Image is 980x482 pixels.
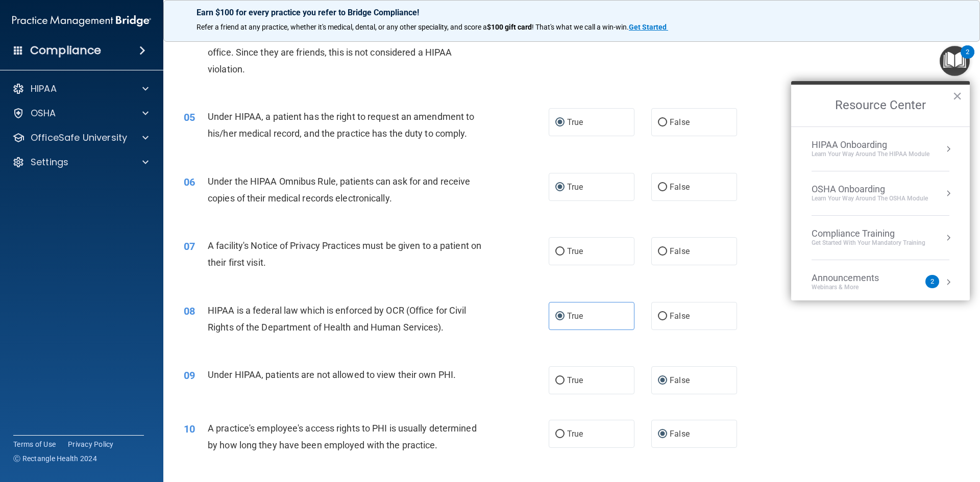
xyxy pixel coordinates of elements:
[31,107,56,119] p: OSHA
[670,429,690,439] span: False
[31,156,68,168] p: Settings
[952,88,962,104] button: Close
[12,11,151,31] img: PMB logo
[208,111,474,139] span: Under HIPAA, a patient has the right to request an amendment to his/her medical record, and the p...
[208,305,467,333] span: HIPAA is a federal law which is enforced by OCR (Office for Civil Rights of the Department of Hea...
[567,246,583,256] span: True
[555,377,565,385] input: True
[658,184,667,191] input: False
[555,313,565,320] input: True
[197,8,947,17] p: Earn $100 for every practice you refer to Bridge Compliance!
[12,132,149,144] a: OfficeSafe University
[812,139,929,150] div: HIPAA Onboarding
[68,439,114,449] a: Privacy Policy
[629,23,667,31] strong: Get Started
[567,429,583,439] span: True
[812,228,925,239] div: Compliance Training
[184,111,195,123] span: 05
[812,184,928,195] div: OSHA Onboarding
[658,248,667,256] input: False
[12,107,149,119] a: OSHA
[555,184,565,191] input: True
[567,375,583,385] span: True
[966,52,969,65] div: 2
[629,23,668,31] a: Get Started
[658,377,667,385] input: False
[12,156,149,168] a: Settings
[555,248,565,256] input: True
[567,117,583,127] span: True
[208,176,470,204] span: Under the HIPAA Omnibus Rule, patients can ask for and receive copies of their medical records el...
[812,283,899,292] div: Webinars & More
[197,23,487,31] span: Refer a friend at any practice, whether it's medical, dental, or any other speciality, and score a
[812,194,928,203] div: Learn your way around the OSHA module
[184,423,195,435] span: 10
[184,176,195,188] span: 06
[567,311,583,321] span: True
[791,85,970,126] h2: Resource Center
[30,43,101,58] h4: Compliance
[670,375,690,385] span: False
[13,439,56,449] a: Terms of Use
[812,150,929,159] div: Learn Your Way around the HIPAA module
[658,430,667,438] input: False
[555,430,565,438] input: True
[31,83,57,95] p: HIPAA
[670,182,690,192] span: False
[812,239,925,247] div: Get Started with your mandatory training
[184,240,195,252] span: 07
[208,369,456,380] span: Under HIPAA, patients are not allowed to view their own PHI.
[12,83,149,95] a: HIPAA
[184,305,195,317] span: 08
[791,81,970,300] div: Resource Center
[940,46,970,76] button: Open Resource Center, 2 new notifications
[567,182,583,192] span: True
[812,272,899,284] div: Announcements
[670,246,690,256] span: False
[184,369,195,382] span: 09
[13,453,97,464] span: Ⓒ Rectangle Health 2024
[208,240,481,268] span: A facility's Notice of Privacy Practices must be given to a patient on their first visit.
[487,23,532,31] strong: $100 gift card
[658,313,667,320] input: False
[658,119,667,126] input: False
[555,119,565,126] input: True
[208,423,477,450] span: A practice's employee's access rights to PHI is usually determined by how long they have been emp...
[532,23,629,31] span: ! That's what we call a win-win.
[670,117,690,127] span: False
[670,311,690,321] span: False
[31,132,127,144] p: OfficeSafe University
